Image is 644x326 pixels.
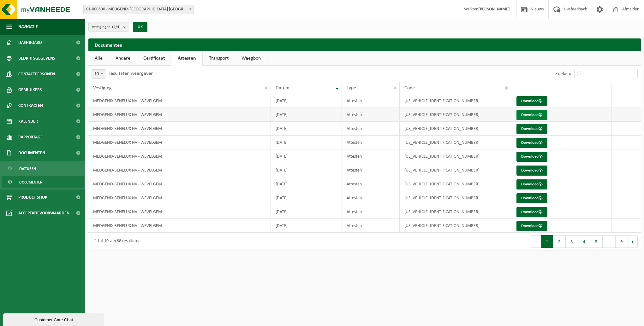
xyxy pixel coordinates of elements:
[590,235,603,248] button: 5
[271,219,342,233] td: [DATE]
[18,66,55,82] span: Contactpersonen
[400,191,511,205] td: [US_VEHICLE_IDENTIFICATION_NUMBER]
[18,98,43,114] span: Contracten
[400,108,511,122] td: [US_VEHICLE_IDENTIFICATION_NUMBER]
[342,149,400,163] td: Attesten
[516,179,547,189] a: Download
[2,176,84,188] a: Documenten
[271,205,342,219] td: [DATE]
[18,189,47,205] span: Product Shop
[18,82,42,98] span: Gebruikers
[516,207,547,217] a: Download
[88,136,271,149] td: MEDGENIX-BENELUX NV - WEVELGEM
[2,162,84,174] a: Facturen
[516,221,547,231] a: Download
[18,205,69,221] span: Acceptatievoorwaarden
[137,51,171,66] a: Certificaat
[400,163,511,177] td: [US_VEHICLE_IDENTIFICATION_NUMBER]
[541,235,553,248] button: 1
[400,177,511,191] td: [US_VEHICLE_IDENTIFICATION_NUMBER]
[342,122,400,136] td: Attesten
[347,85,356,90] span: Type
[3,312,105,326] iframe: chat widget
[84,5,194,14] span: 01-000590 - MEDGENIX-BENELUX NV - WEVELGEM
[88,219,271,233] td: MEDGENIX-BENELUX NV - WEVELGEM
[271,94,342,108] td: [DATE]
[516,138,547,148] a: Download
[203,51,235,66] a: Transport
[88,163,271,177] td: MEDGENIX-BENELUX NV - WEVELGEM
[276,85,289,90] span: Datum
[88,51,109,66] a: Alle
[88,122,271,136] td: MEDGENIX-BENELUX NV - WEVELGEM
[400,94,511,108] td: [US_VEHICLE_IDENTIFICATION_NUMBER]
[88,94,271,108] td: MEDGENIX-BENELUX NV - WEVELGEM
[109,71,153,76] label: resultaten weergeven
[83,5,194,14] span: 01-000590 - MEDGENIX-BENELUX NV - WEVELGEM
[400,205,511,219] td: [US_VEHICLE_IDENTIFICATION_NUMBER]
[19,163,36,175] span: Facturen
[516,166,547,176] a: Download
[92,69,105,79] span: 10
[603,235,616,248] span: …
[171,51,202,66] a: Attesten
[88,205,271,219] td: MEDGENIX-BENELUX NV - WEVELGEM
[18,35,42,50] span: Dashboard
[531,235,541,248] button: Previous
[400,136,511,149] td: [US_VEHICLE_IDENTIFICATION_NUMBER]
[342,177,400,191] td: Attesten
[88,191,271,205] td: MEDGENIX-BENELUX NV - WEVELGEM
[516,124,547,134] a: Download
[109,51,137,66] a: Andere
[19,176,43,188] span: Documenten
[18,145,45,161] span: Documenten
[400,149,511,163] td: [US_VEHICLE_IDENTIFICATION_NUMBER]
[271,122,342,136] td: [DATE]
[112,25,121,29] count: (4/4)
[271,177,342,191] td: [DATE]
[342,219,400,233] td: Attesten
[342,205,400,219] td: Attesten
[553,235,566,248] button: 2
[342,163,400,177] td: Attesten
[555,71,571,76] label: Zoeken:
[342,108,400,122] td: Attesten
[88,38,641,51] h2: Documenten
[88,22,129,32] button: Vestigingen(4/4)
[93,85,112,90] span: Vestiging
[400,219,511,233] td: [US_VEHICLE_IDENTIFICATION_NUMBER]
[18,129,43,145] span: Rapportage
[342,191,400,205] td: Attesten
[271,163,342,177] td: [DATE]
[271,108,342,122] td: [DATE]
[18,114,38,129] span: Kalender
[88,108,271,122] td: MEDGENIX-BENELUX NV - WEVELGEM
[18,50,55,66] span: Bedrijfsgegevens
[133,22,147,32] button: OK
[628,235,638,248] button: Next
[271,136,342,149] td: [DATE]
[235,51,267,66] a: Weegbon
[516,110,547,120] a: Download
[88,149,271,163] td: MEDGENIX-BENELUX NV - WEVELGEM
[478,7,510,12] strong: [PERSON_NAME]
[92,236,140,247] div: 1 tot 10 van 88 resultaten
[516,96,547,106] a: Download
[566,235,578,248] button: 3
[342,136,400,149] td: Attesten
[578,235,590,248] button: 4
[88,177,271,191] td: MEDGENIX-BENELUX NV - WEVELGEM
[18,19,38,35] span: Navigatie
[516,152,547,162] a: Download
[271,149,342,163] td: [DATE]
[516,193,547,203] a: Download
[342,94,400,108] td: Attesten
[92,70,105,79] span: 10
[92,22,121,32] span: Vestigingen
[616,235,628,248] button: 9
[404,85,415,90] span: Code
[400,122,511,136] td: [US_VEHICLE_IDENTIFICATION_NUMBER]
[271,191,342,205] td: [DATE]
